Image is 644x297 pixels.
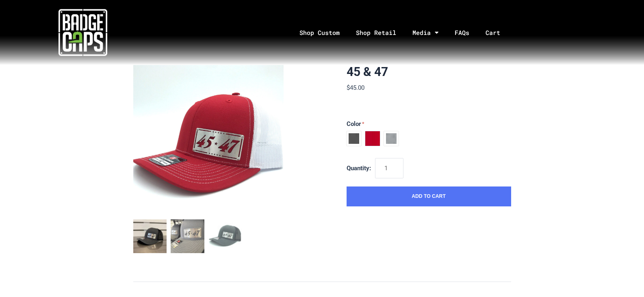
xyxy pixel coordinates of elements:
h1: 45 & 47 [347,65,511,79]
a: Shop Retail [348,11,404,54]
button: Add to Cart [347,186,511,207]
nav: Menu [165,11,644,54]
a: Media [404,11,447,54]
img: Trump 45 & 47 Metal Hat [133,219,167,253]
img: badgecaps white logo with green acccent [59,8,107,57]
button: mark as featured image [133,219,167,253]
a: FAQs [447,11,477,54]
button: mark as featured image [208,219,242,253]
img: 45&47-RE [133,65,284,215]
a: Shop Custom [291,11,348,54]
span: $45.00 [347,84,364,91]
img: Trump 45 & 47 Metal Hat [171,219,204,253]
span: Quantity: [347,165,371,172]
a: Cart [477,11,518,54]
iframe: Chat Widget [603,258,644,297]
span: Color [347,119,511,129]
button: mark as featured image [171,219,204,253]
